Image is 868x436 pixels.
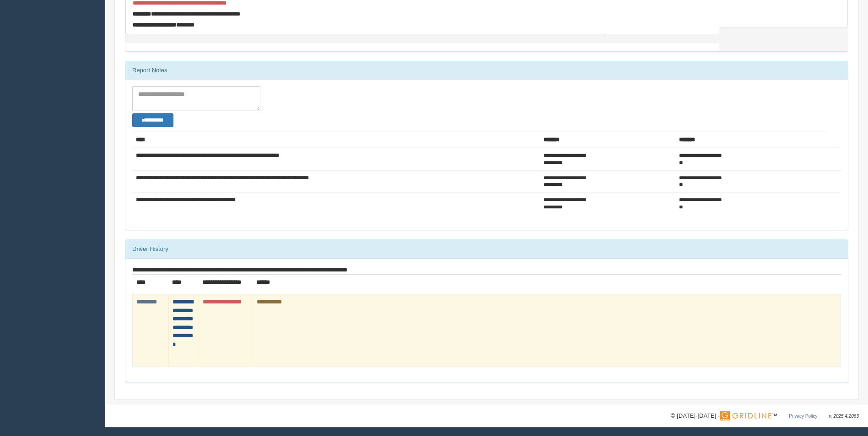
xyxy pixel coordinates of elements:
[125,61,848,80] div: Report Notes
[671,411,859,421] div: © [DATE]-[DATE] - ™
[720,411,771,420] img: Gridline
[132,113,173,127] button: Change Filter Options
[125,240,848,258] div: Driver History
[829,414,859,419] span: v. 2025.4.2063
[789,414,817,419] a: Privacy Policy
